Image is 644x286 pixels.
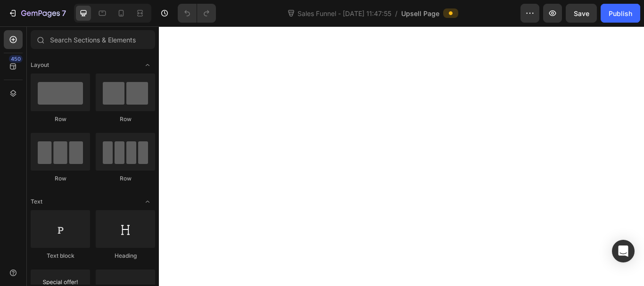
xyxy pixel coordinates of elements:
[96,174,155,183] div: Row
[31,197,42,206] span: Text
[31,252,90,260] div: Text block
[296,8,393,18] span: Sales Funnel - [DATE] 11:47:55
[566,4,597,23] button: Save
[574,9,589,17] span: Save
[140,194,155,209] span: Toggle open
[31,30,155,49] input: Search Sections & Elements
[96,115,155,123] div: Row
[178,4,216,23] div: Undo/Redo
[9,55,23,63] div: 450
[601,4,640,23] button: Publish
[62,8,66,19] p: 7
[31,61,49,69] span: Layout
[609,8,632,18] div: Publish
[4,4,70,23] button: 7
[140,57,155,73] span: Toggle open
[31,115,90,123] div: Row
[159,26,644,286] iframe: Design area
[31,174,90,183] div: Row
[395,8,397,18] span: /
[612,240,635,262] div: Open Intercom Messenger
[401,8,439,18] span: Upsell Page
[96,252,155,260] div: Heading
